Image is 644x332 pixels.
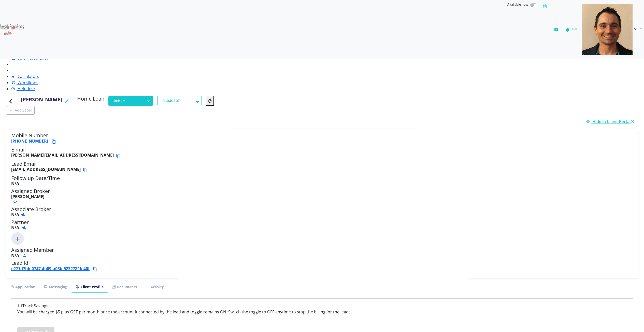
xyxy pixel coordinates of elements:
span: 106 [572,27,577,31]
h5: Assigned Member [11,247,633,258]
span: Calculators [18,74,39,79]
span: Workflows [18,80,38,85]
a: Application [6,282,40,292]
h4: [PERSON_NAME] [21,96,62,106]
button: Copy email [116,153,123,159]
a: Calculators [11,74,39,79]
a: SMS Automation [11,55,50,61]
span: Helpdesk [18,86,35,91]
button: Copy lead id [93,266,99,272]
img: d9df0ad3-c6af-46dd-a355-72ef7f6afda3-637400917012654623.png [582,4,633,55]
b: [EMAIL_ADDRESS][DOMAIN_NAME] [11,167,81,173]
b: N/A [11,181,19,186]
h5: Mobile Number [11,132,633,145]
button: AI SMS BOT [157,96,202,106]
h5: Home Loan [77,96,104,104]
a: Activity [141,282,168,292]
a: Messaging [40,282,71,292]
h5: Partner [11,219,633,230]
a: Client Profile [71,282,108,292]
span: Hide in Client Portal [592,119,636,124]
a: Helpdesk [11,86,35,91]
b: [PERSON_NAME] [11,194,44,199]
a: [PHONE_NUMBER] [11,138,48,144]
h5: Lead Id [11,260,633,272]
button: Add Label [6,106,35,115]
b: N/A [11,225,19,230]
button: Copy email [83,167,90,173]
h5: Assigned Broker [11,188,633,204]
button: 106 [563,2,580,57]
img: Click to add new member [11,232,24,245]
span: Available now [507,2,528,7]
b: N/A [11,253,19,258]
b: [PERSON_NAME][EMAIL_ADDRESS][DOMAIN_NAME] [11,153,114,159]
button: Copy phone [51,139,58,145]
a: Documents [108,282,141,292]
button: Default [108,96,153,106]
h5: E-mail [11,147,633,159]
a: e271d7bb-0747-4b09-a03b-5232782fe40f [11,266,90,271]
a: Hide in Client Portal [586,119,636,124]
span: Follow up Date/Time [11,175,60,182]
b: N/A [11,212,19,217]
h5: Lead Email [11,161,633,173]
h5: Associate Broker [11,206,633,217]
a: Workflows [11,80,38,85]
